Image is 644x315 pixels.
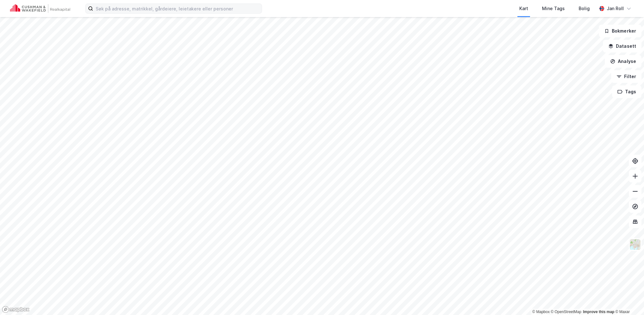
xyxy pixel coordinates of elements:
button: Tags [612,85,641,98]
input: Søk på adresse, matrikkel, gårdeiere, leietakere eller personer [93,4,262,13]
a: Mapbox homepage [2,306,30,313]
img: cushman-wakefield-realkapital-logo.202ea83816669bd177139c58696a8fa1.svg [10,4,70,13]
button: Filter [611,70,641,83]
div: Kart [519,5,528,12]
button: Bokmerker [599,25,641,37]
iframe: Chat Widget [612,285,644,315]
div: Bolig [579,5,590,12]
button: Datasett [603,40,641,52]
div: Mine Tags [542,5,565,12]
div: Kontrollprogram for chat [612,285,644,315]
img: Z [629,238,641,250]
a: OpenStreetMap [551,310,581,314]
a: Improve this map [583,310,614,314]
a: Mapbox [532,310,550,314]
button: Analyse [605,55,641,68]
div: Jan Roll [607,5,624,12]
